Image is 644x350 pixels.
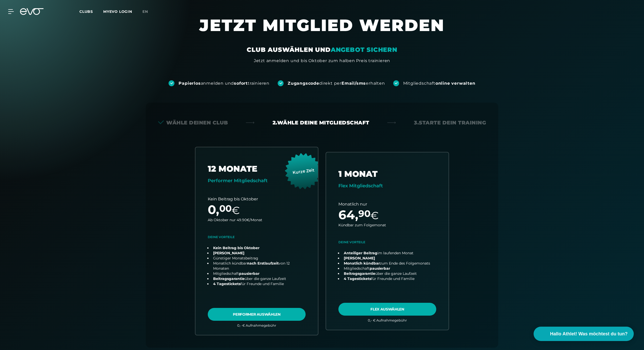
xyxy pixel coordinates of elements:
[403,81,475,86] div: Mitgliedschaft
[142,9,148,14] span: en
[142,9,154,15] a: en
[341,81,366,86] strong: Email/sms
[254,58,390,64] div: Jetzt anmelden und bis Oktober zum halben Preis trainieren
[195,147,318,335] a: choose plan
[288,81,319,86] strong: Zugangscode
[79,9,103,14] a: Clubs
[273,119,369,126] div: 2. Wähle deine Mitgliedschaft
[414,119,486,126] div: 3. Starte dein Training
[234,81,248,86] strong: sofort
[103,9,132,14] a: MYEVO LOGIN
[168,15,476,46] h1: JETZT MITGLIED WERDEN
[247,46,397,54] div: CLUB AUSWÄHLEN UND
[331,46,397,53] em: ANGEBOT SICHERN
[326,152,449,330] a: choose plan
[435,81,475,86] strong: online verwalten
[288,81,385,86] div: direkt per erhalten
[179,81,269,86] div: anmelden und trainieren
[179,81,201,86] strong: Papierlos
[534,327,634,341] button: Hallo Athlet! Was möchtest du tun?
[79,9,93,14] span: Clubs
[158,119,228,126] div: Wähle deinen Club
[550,330,628,337] span: Hallo Athlet! Was möchtest du tun?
